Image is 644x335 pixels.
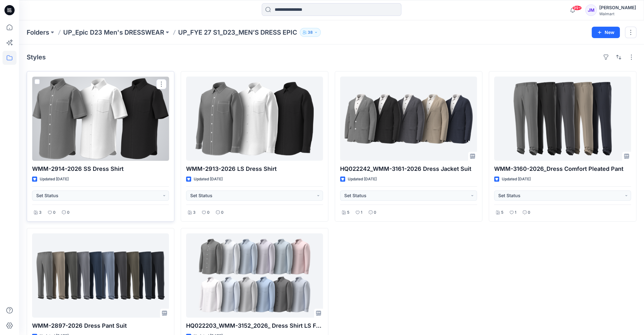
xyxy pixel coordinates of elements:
p: HQ022242_WMM-3161-2026 Dress Jacket Suit [340,164,477,173]
p: 0 [221,209,224,216]
span: 99+ [572,5,582,10]
p: 0 [207,209,210,216]
p: 1 [515,209,516,216]
p: 5 [501,209,503,216]
p: 0 [528,209,530,216]
h4: Styles [27,53,46,61]
div: [PERSON_NAME] [599,4,636,11]
p: Updated [DATE] [40,176,69,183]
a: UP_Epic D23 Men's DRESSWEAR [63,28,164,37]
button: New [592,27,620,38]
p: WMM-2913-2026 LS Dress Shirt [186,164,323,173]
p: 3 [193,209,196,216]
button: 38 [300,28,321,37]
p: 38 [308,29,313,36]
a: HQ022242_WMM-3161-2026 Dress Jacket Suit [340,77,477,161]
p: 0 [67,209,70,216]
a: WMM-2914-2026 SS Dress Shirt [32,77,169,161]
a: HQ022203_WMM-3152_2026_ Dress Shirt LS Folded Endcap PDQ [186,233,323,318]
p: WMM-2914-2026 SS Dress Shirt [32,164,169,173]
p: Updated [DATE] [502,176,531,183]
p: 3 [39,209,42,216]
a: Folders [27,28,49,37]
div: JM [585,4,597,16]
a: WMM-2897-2026 Dress Pant Suit [32,233,169,318]
p: WMM-3160-2026_Dress Comfort Pleated Pant [494,164,631,173]
p: UP_FYE 27 S1_D23_MEN’S DRESS EPIC [178,28,297,37]
p: Updated [DATE] [194,176,223,183]
p: 0 [53,209,56,216]
p: 1 [361,209,362,216]
p: Updated [DATE] [348,176,377,183]
a: WMM-3160-2026_Dress Comfort Pleated Pant [494,77,631,161]
p: 0 [374,209,376,216]
div: Walmart [599,11,636,16]
a: WMM-2913-2026 LS Dress Shirt [186,77,323,161]
p: WMM-2897-2026 Dress Pant Suit [32,321,169,330]
p: 5 [347,209,349,216]
p: HQ022203_WMM-3152_2026_ Dress Shirt LS Folded Endcap PDQ [186,321,323,330]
